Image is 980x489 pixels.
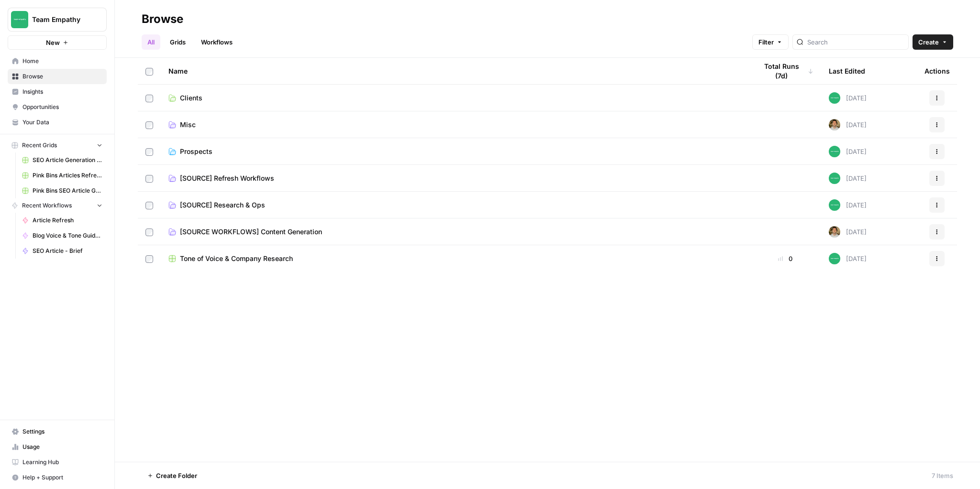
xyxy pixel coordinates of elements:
a: Home [8,54,107,69]
a: [SOURCE WORKFLOWS] Content Generation [168,227,742,237]
img: wwg0kvabo36enf59sssm51gfoc5r [829,199,840,211]
span: Create Folder [156,471,197,480]
div: 0 [757,254,813,263]
a: Learning Hub [8,455,107,470]
span: SEO Article Generation Grid - Uncharted Influencer Agency [33,156,102,164]
a: SEO Article Generation Grid - Uncharted Influencer Agency [18,152,107,168]
div: Last Edited [829,58,865,84]
div: [DATE] [829,173,867,184]
span: Article Refresh [33,216,102,225]
div: [DATE] [829,146,867,157]
a: Opportunities [8,99,107,115]
span: Help + Support [22,473,102,482]
span: Insights [22,87,102,96]
a: [SOURCE] Research & Ops [168,200,742,210]
button: Workspace: Team Empathy [8,8,107,32]
button: Recent Grids [8,138,107,152]
span: Settings [22,427,102,436]
span: SEO Article - Brief [33,247,102,255]
span: Opportunities [22,103,102,111]
span: Learning Hub [22,458,102,467]
span: Filter [758,37,774,47]
a: Pink Bins SEO Article Generation Grid [18,183,107,198]
a: [SOURCE] Refresh Workflows [168,174,742,183]
a: Grids [164,34,191,50]
a: Browse [8,69,107,84]
a: Blog Voice & Tone Guidelines [18,228,107,243]
img: 9peqd3ak2lieyojmlm10uxo82l57 [829,119,840,130]
div: [DATE] [829,92,867,104]
button: Recent Workflows [8,198,107,213]
a: Prospects [168,147,742,156]
a: Clients [168,93,742,103]
div: [DATE] [829,199,867,211]
a: Usage [8,439,107,455]
div: Name [168,58,742,84]
span: Your Data [22,118,102,127]
span: Recent Workflows [22,201,72,210]
div: [DATE] [829,253,867,264]
span: [SOURCE] Refresh Workflows [180,174,274,183]
button: Filter [752,34,789,50]
a: Misc [168,120,742,130]
img: 9peqd3ak2lieyojmlm10uxo82l57 [829,226,840,238]
span: Browse [22,72,102,81]
span: Recent Grids [22,141,57,150]
button: Create Folder [142,468,203,483]
button: Create [913,34,953,50]
span: Pink Bins SEO Article Generation Grid [33,186,102,195]
a: Your Data [8,115,107,130]
span: Clients [180,93,202,103]
div: Browse [142,11,183,27]
img: wwg0kvabo36enf59sssm51gfoc5r [829,92,840,104]
a: Tone of Voice & Company Research [168,254,742,263]
a: Pink Bins Articles Refresh Grid [18,168,107,183]
div: [DATE] [829,119,867,130]
span: Prospects [180,147,212,156]
a: SEO Article - Brief [18,243,107,259]
a: Insights [8,84,107,99]
span: New [46,38,60,47]
img: wwg0kvabo36enf59sssm51gfoc5r [829,253,840,264]
span: Misc [180,120,196,130]
span: Pink Bins Articles Refresh Grid [33,171,102,180]
a: All [142,34,160,50]
span: Blog Voice & Tone Guidelines [33,231,102,240]
span: Usage [22,443,102,451]
span: Tone of Voice & Company Research [180,254,293,263]
div: 7 Items [932,471,953,480]
div: Total Runs (7d) [757,58,813,84]
span: Team Empathy [32,15,90,24]
span: [SOURCE WORKFLOWS] Content Generation [180,227,322,237]
div: Actions [924,58,950,84]
span: [SOURCE] Research & Ops [180,200,265,210]
a: Workflows [195,34,238,50]
button: Help + Support [8,470,107,485]
img: wwg0kvabo36enf59sssm51gfoc5r [829,173,840,184]
a: Settings [8,424,107,439]
div: [DATE] [829,226,867,238]
span: Home [22,57,102,65]
img: wwg0kvabo36enf59sssm51gfoc5r [829,146,840,157]
span: Create [918,37,939,47]
img: Team Empathy Logo [11,11,28,28]
button: New [8,35,107,50]
input: Search [807,37,904,47]
a: Article Refresh [18,213,107,228]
